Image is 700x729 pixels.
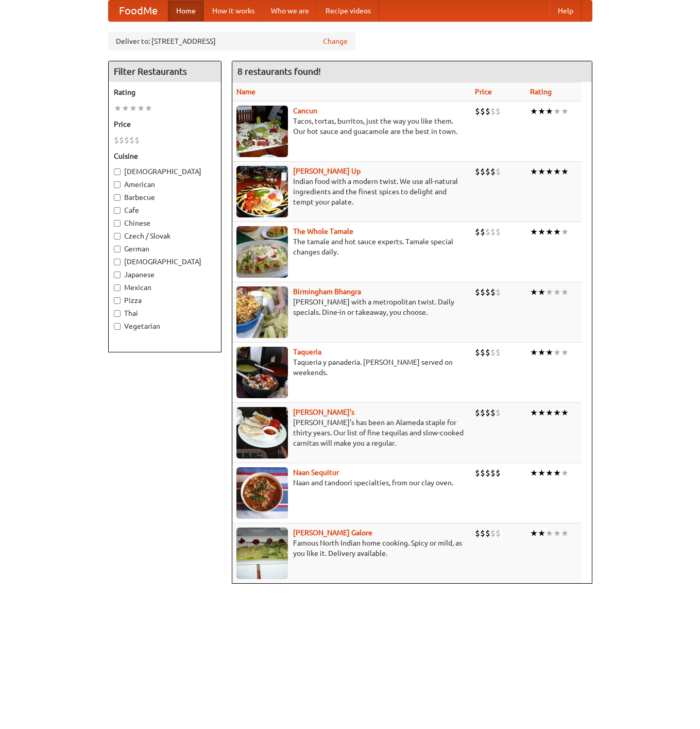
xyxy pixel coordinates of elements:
[114,179,216,190] label: American
[114,323,121,330] input: Vegetarian
[114,272,121,278] input: Japanese
[114,259,121,265] input: [DEMOGRAPHIC_DATA]
[490,166,496,177] li: $
[109,1,168,21] a: FoodMe
[545,106,553,117] li: ★
[114,134,119,146] li: $
[530,106,538,117] li: ★
[490,407,496,418] li: $
[561,106,569,117] li: ★
[236,226,288,278] img: wholetamale.jpg
[293,227,353,235] a: The Whole Tamale
[561,467,569,479] li: ★
[145,103,152,114] li: ★
[323,36,348,46] a: Change
[114,321,216,331] label: Vegetarian
[114,194,121,201] input: Barbecue
[485,467,490,479] li: $
[490,467,496,479] li: $
[538,286,545,298] li: ★
[236,176,467,207] p: Indian food with a modern twist. We use all-natural ingredients and the finest spices to delight ...
[114,297,121,304] input: Pizza
[475,166,480,177] li: $
[480,166,485,177] li: $
[109,61,221,82] h4: Filter Restaurants
[293,167,361,175] a: [PERSON_NAME] Up
[480,106,485,117] li: $
[475,106,480,117] li: $
[480,226,485,238] li: $
[293,287,361,296] b: Birmingham Bhangra
[480,528,485,539] li: $
[561,166,569,177] li: ★
[114,310,121,317] input: Thai
[124,134,129,146] li: $
[545,166,553,177] li: ★
[293,408,354,416] b: [PERSON_NAME]'s
[293,107,317,115] a: Cancun
[480,347,485,358] li: $
[293,529,372,537] a: [PERSON_NAME] Galore
[538,226,545,238] li: ★
[530,407,538,418] li: ★
[114,218,216,228] label: Chinese
[114,166,216,177] label: [DEMOGRAPHIC_DATA]
[496,106,501,117] li: $
[317,1,379,21] a: Recipe videos
[545,467,553,479] li: ★
[530,286,538,298] li: ★
[114,233,121,240] input: Czech / Slovak
[293,468,339,477] b: Naan Sequitur
[114,246,121,252] input: German
[490,106,496,117] li: $
[119,134,124,146] li: $
[553,106,561,117] li: ★
[114,181,121,188] input: American
[236,116,467,137] p: Tacos, tortas, burritos, just the way you like them. Our hot sauce and guacamole are the best in ...
[114,220,121,227] input: Chinese
[236,297,467,317] p: [PERSON_NAME] with a metropolitan twist. Daily specials. Dine-in or takeaway, you choose.
[236,286,288,338] img: bhangra.jpg
[485,106,490,117] li: $
[490,226,496,238] li: $
[553,226,561,238] li: ★
[480,286,485,298] li: $
[530,226,538,238] li: ★
[545,347,553,358] li: ★
[485,226,490,238] li: $
[530,88,552,96] a: Rating
[236,106,288,157] img: cancun.jpg
[236,467,288,519] img: naansequitur.jpg
[485,407,490,418] li: $
[236,236,467,257] p: The tamale and hot sauce experts. Tamale special changes daily.
[561,226,569,238] li: ★
[480,407,485,418] li: $
[485,347,490,358] li: $
[114,284,121,291] input: Mexican
[553,528,561,539] li: ★
[496,467,501,479] li: $
[236,88,255,96] a: Name
[561,347,569,358] li: ★
[114,151,216,161] h5: Cuisine
[530,166,538,177] li: ★
[485,286,490,298] li: $
[538,106,545,117] li: ★
[236,357,467,378] p: Taqueria y panaderia. [PERSON_NAME] served on weekends.
[538,347,545,358] li: ★
[114,205,216,215] label: Cafe
[122,103,129,114] li: ★
[496,226,501,238] li: $
[293,348,321,356] a: Taqueria
[168,1,204,21] a: Home
[475,286,480,298] li: $
[553,166,561,177] li: ★
[496,286,501,298] li: $
[490,528,496,539] li: $
[114,87,216,97] h5: Rating
[114,103,122,114] li: ★
[553,286,561,298] li: ★
[114,295,216,306] label: Pizza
